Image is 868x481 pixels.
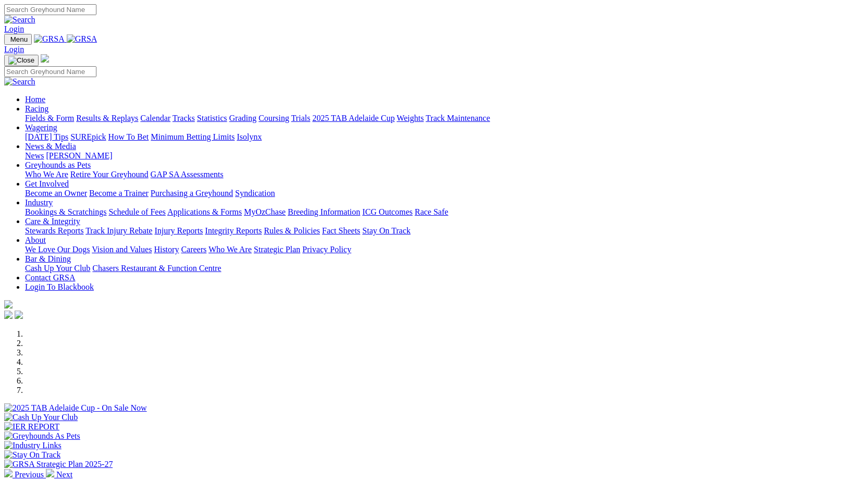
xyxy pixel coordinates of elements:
[10,35,28,43] span: Menu
[4,403,147,413] img: 2025 TAB Adelaide Cup - On Sale Now
[4,470,46,479] a: Previous
[25,245,90,254] a: We Love Our Dogs
[4,450,60,460] img: Stay On Track
[397,114,424,122] a: Weights
[25,217,80,226] a: Care & Integrity
[15,470,44,479] span: Previous
[312,114,395,122] a: 2025 TAB Adelaide Cup
[154,245,179,254] a: History
[167,207,242,216] a: Applications & Forms
[151,170,224,179] a: GAP SA Assessments
[25,189,87,198] a: Become an Owner
[85,226,152,235] a: Track Injury Rebate
[25,282,94,291] a: Login To Blackbook
[56,470,72,479] span: Next
[25,226,864,236] div: Care & Integrity
[426,114,490,122] a: Track Maintenance
[46,469,54,477] img: chevron-right-pager-white.svg
[25,114,74,122] a: Fields & Form
[288,207,360,216] a: Breeding Information
[259,114,289,122] a: Coursing
[4,24,24,33] a: Login
[46,151,112,160] a: [PERSON_NAME]
[4,300,13,309] img: logo-grsa-white.png
[92,245,152,254] a: Vision and Values
[25,132,68,141] a: [DATE] Tips
[76,114,138,122] a: Results & Replays
[4,55,39,66] button: Toggle navigation
[140,114,170,122] a: Calendar
[4,66,96,77] input: Search
[25,254,71,263] a: Bar & Dining
[302,245,351,254] a: Privacy Policy
[41,54,49,63] img: logo-grsa-white.png
[151,132,235,141] a: Minimum Betting Limits
[67,34,97,44] img: GRSA
[25,114,864,123] div: Racing
[25,245,864,254] div: About
[92,264,221,273] a: Chasers Restaurant & Function Centre
[4,460,113,469] img: GRSA Strategic Plan 2025-27
[25,226,83,235] a: Stewards Reports
[4,469,13,477] img: chevron-left-pager-white.svg
[4,413,78,422] img: Cash Up Your Club
[25,161,91,169] a: Greyhounds as Pets
[151,189,233,198] a: Purchasing a Greyhound
[173,114,195,122] a: Tracks
[89,189,149,198] a: Become a Trainer
[4,34,32,45] button: Toggle navigation
[25,104,48,113] a: Racing
[70,170,149,179] a: Retire Your Greyhound
[25,273,75,282] a: Contact GRSA
[4,441,62,450] img: Industry Links
[25,236,46,244] a: About
[414,207,448,216] a: Race Safe
[4,431,80,441] img: Greyhounds As Pets
[291,114,310,122] a: Trials
[25,189,864,198] div: Get Involved
[4,45,24,54] a: Login
[25,132,864,142] div: Wagering
[25,264,864,273] div: Bar & Dining
[4,422,59,431] img: IER REPORT
[25,264,90,273] a: Cash Up Your Club
[4,4,96,15] input: Search
[322,226,360,235] a: Fact Sheets
[244,207,286,216] a: MyOzChase
[25,170,864,179] div: Greyhounds as Pets
[229,114,256,122] a: Grading
[25,95,45,104] a: Home
[237,132,262,141] a: Isolynx
[264,226,320,235] a: Rules & Policies
[4,15,35,24] img: Search
[70,132,106,141] a: SUREpick
[25,123,57,132] a: Wagering
[108,132,149,141] a: How To Bet
[4,77,35,87] img: Search
[362,226,410,235] a: Stay On Track
[4,311,13,319] img: facebook.svg
[235,189,275,198] a: Syndication
[25,179,69,188] a: Get Involved
[25,151,864,161] div: News & Media
[25,207,106,216] a: Bookings & Scratchings
[254,245,300,254] a: Strategic Plan
[25,170,68,179] a: Who We Are
[209,245,252,254] a: Who We Are
[46,470,72,479] a: Next
[181,245,206,254] a: Careers
[205,226,262,235] a: Integrity Reports
[362,207,412,216] a: ICG Outcomes
[25,198,53,207] a: Industry
[25,151,44,160] a: News
[25,142,76,151] a: News & Media
[25,207,864,217] div: Industry
[34,34,65,44] img: GRSA
[108,207,165,216] a: Schedule of Fees
[15,311,23,319] img: twitter.svg
[8,56,34,65] img: Close
[154,226,203,235] a: Injury Reports
[197,114,227,122] a: Statistics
